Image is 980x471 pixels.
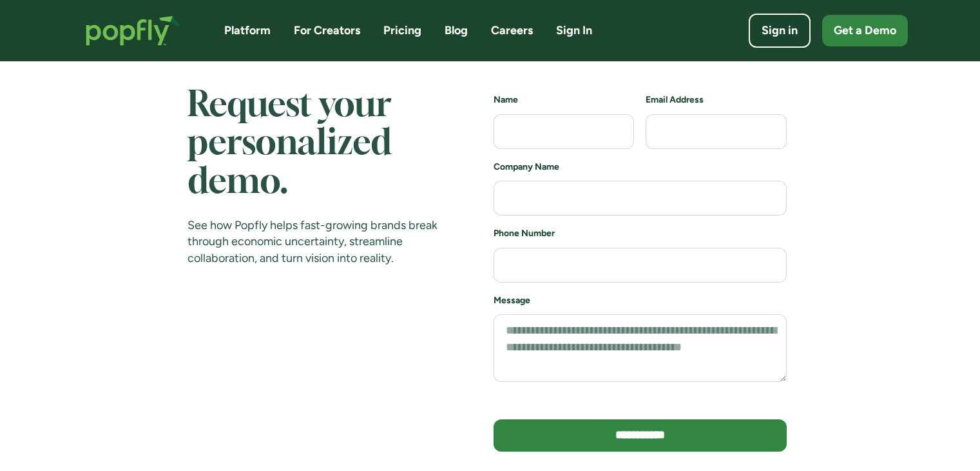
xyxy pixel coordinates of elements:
h6: Phone Number [494,227,786,240]
h6: Company Name [494,161,786,174]
div: See how Popfly helps fast-growing brands break through economic uncertainty, streamline collabora... [187,217,441,266]
h6: Message [494,294,786,307]
a: Sign In [556,23,592,39]
a: For Creators [294,23,360,39]
a: Get a Demo [822,15,908,46]
h1: Request your personalized demo. [187,87,441,202]
div: Sign in [762,23,798,39]
h6: Name [494,94,634,106]
div: Get a Demo [834,23,896,39]
a: home [73,3,193,59]
a: Platform [224,23,271,39]
form: demo schedule [494,94,786,463]
a: Sign in [749,14,811,48]
a: Blog [445,23,468,39]
a: Pricing [383,23,421,39]
a: Careers [491,23,533,39]
h6: Email Address [646,94,786,106]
